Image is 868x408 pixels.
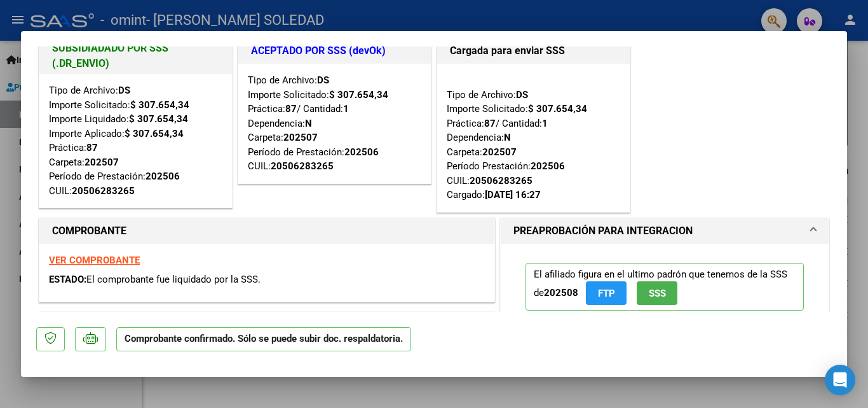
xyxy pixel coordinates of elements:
[49,255,140,266] a: VER COMPROBANTE
[317,74,329,86] strong: DS
[52,225,126,237] strong: COMPROBANTE
[344,146,379,158] strong: 202506
[825,365,855,395] div: Open Intercom Messenger
[482,146,517,158] strong: 202507
[52,41,219,71] h1: SUBSIDIADADO POR SSS (.DR_ENVIO)
[450,43,617,59] h1: Cargada para enviar SSS
[531,160,565,172] strong: 202506
[485,189,541,200] strong: [DATE] 16:27
[146,171,180,182] strong: 202506
[130,99,189,111] strong: $ 307.654,34
[116,327,411,352] p: Comprobante confirmado. Sólo se puede subir doc. respaldatoria.
[129,113,188,125] strong: $ 307.654,34
[343,103,349,115] strong: 1
[544,287,578,299] strong: 202508
[586,281,627,305] button: FTP
[49,274,86,285] span: ESTADO:
[447,73,620,202] div: Tipo de Archivo: Importe Solicitado: Práctica: / Cantidad: Dependencia: Carpeta: Período Prestaci...
[649,288,666,299] span: SSS
[501,218,829,244] mat-expansion-panel-header: PREAPROBACIÓN PARA INTEGRACION
[86,142,98,153] strong: 87
[504,132,511,143] strong: N
[513,223,693,239] h1: PREAPROBACIÓN PARA INTEGRACION
[526,263,804,311] p: El afiliado figura en el ultimo padrón que tenemos de la SSS de
[528,103,587,115] strong: $ 307.654,34
[484,118,496,129] strong: 87
[125,128,184,139] strong: $ 307.654,34
[283,132,318,143] strong: 202507
[248,73,421,174] div: Tipo de Archivo: Importe Solicitado: Práctica: / Cantidad: Dependencia: Carpeta: Período de Prest...
[329,89,388,101] strong: $ 307.654,34
[49,83,222,198] div: Tipo de Archivo: Importe Solicitado: Importe Liquidado: Importe Aplicado: Práctica: Carpeta: Perí...
[637,281,677,305] button: SSS
[516,89,528,101] strong: DS
[72,184,135,199] div: 20506283265
[598,288,615,299] span: FTP
[470,174,532,188] div: 20506283265
[271,159,334,174] div: 20506283265
[251,43,418,59] h1: ACEPTADO POR SSS (devOk)
[305,118,312,129] strong: N
[118,85,130,96] strong: DS
[86,274,261,285] span: El comprobante fue liquidado por la SSS.
[85,157,119,168] strong: 202507
[285,103,297,115] strong: 87
[542,118,548,129] strong: 1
